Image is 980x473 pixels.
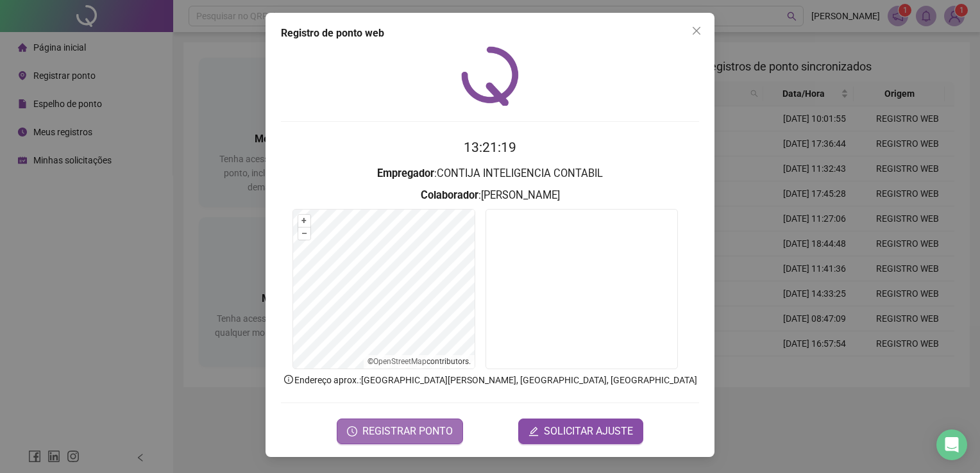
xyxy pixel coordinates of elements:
[298,215,310,227] button: +
[362,424,453,439] span: REGISTRAR PONTO
[421,189,478,201] strong: Colaborador
[464,140,516,155] time: 13:21:19
[691,26,702,36] span: close
[377,167,434,179] strong: Empregador
[936,429,967,460] div: Open Intercom Messenger
[686,21,707,41] button: Close
[461,46,519,106] img: QRPoint
[367,357,471,366] li: © contributors.
[281,165,699,182] h3: : CONTIJA INTELIGENCIA CONTABIL
[337,419,463,444] button: REGISTRAR PONTO
[544,424,633,439] span: SOLICITAR AJUSTE
[281,373,699,387] p: Endereço aprox. : [GEOGRAPHIC_DATA][PERSON_NAME], [GEOGRAPHIC_DATA], [GEOGRAPHIC_DATA]
[281,187,699,204] h3: : [PERSON_NAME]
[298,228,310,240] button: –
[373,357,427,366] a: OpenStreetMap
[528,426,539,436] span: edit
[518,419,643,444] button: editSOLICITAR AJUSTE
[347,426,357,436] span: clock-circle
[283,374,294,385] span: info-circle
[281,26,699,41] div: Registro de ponto web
